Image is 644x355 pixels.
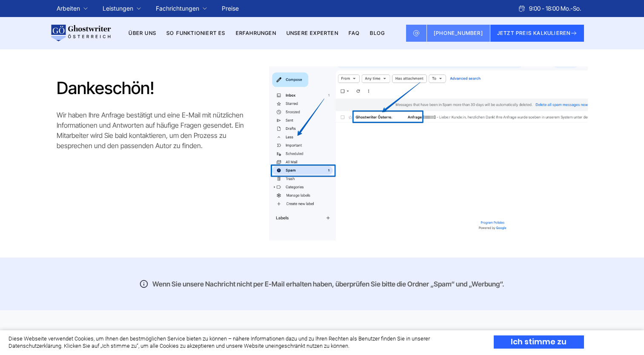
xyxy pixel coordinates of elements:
span: 9:00 - 18:00 Mo.-So. [529,3,581,14]
a: BLOG [370,30,385,36]
a: Leistungen [103,3,133,14]
a: Über uns [129,30,156,36]
a: Erfahrungen [236,30,276,36]
h1: Dankeschön! [57,78,260,98]
img: ghostwriter-oe-mail [269,66,588,240]
a: Fachrichtungen [156,3,199,14]
p: Wir haben Ihre Anfrage bestätigt und eine E-Mail mit nützlichen Informationen und Antworten auf h... [57,110,260,151]
a: [PHONE_NUMBER] [427,25,490,42]
a: Unsere Experten [286,30,338,36]
img: Schedule [518,5,526,12]
a: FAQ [349,30,360,36]
strong: Wenn Sie unsere Nachricht nicht per E-Mail erhalten haben, überprüfen Sie bitte die Ordner „Spam“... [152,280,504,288]
span: [PHONE_NUMBER] [434,30,483,36]
div: Ich stimme zu [494,335,584,349]
div: Diese Webseite verwendet Cookies, um Ihnen den bestmöglichen Service bieten zu können – nähere In... [9,335,479,350]
a: Arbeiten [57,3,80,14]
a: So funktioniert es [166,30,226,36]
button: JETZT PREIS KALKULIEREN [490,25,584,42]
img: logo wirschreiben [50,25,111,42]
a: Preise [222,5,239,12]
img: Email [413,30,420,37]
